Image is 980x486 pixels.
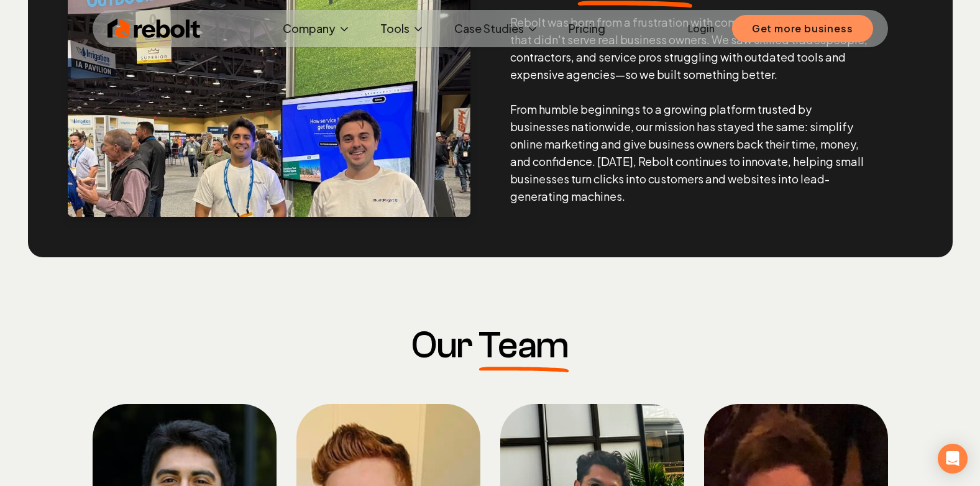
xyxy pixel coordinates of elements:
button: Tools [370,16,434,41]
h3: Our [411,327,569,364]
button: Case Studies [444,16,549,41]
button: Company [273,16,360,41]
img: Rebolt Logo [108,16,201,41]
a: Pricing [559,16,615,41]
div: Open Intercom Messenger [938,444,968,474]
button: Get more business [732,15,873,42]
a: Login [688,21,715,36]
span: Team [479,327,569,364]
p: Rebolt was born from a frustration with complex marketing solutions that didn't serve real busine... [510,14,868,205]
